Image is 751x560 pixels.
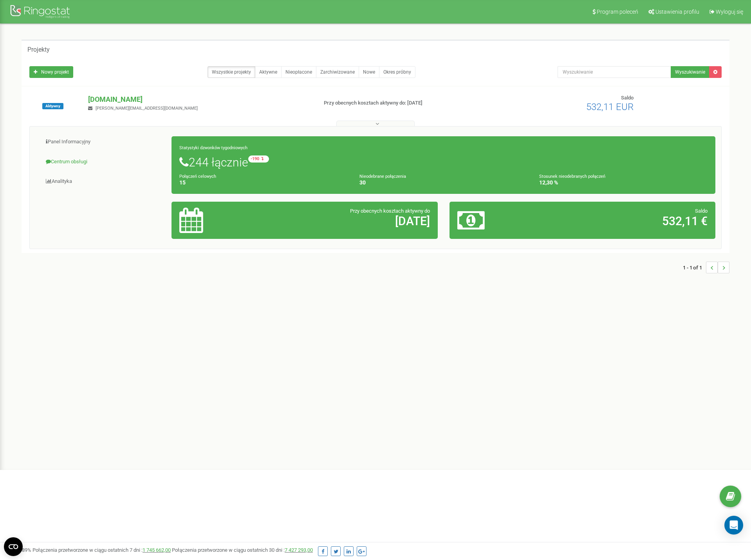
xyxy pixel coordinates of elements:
[248,155,269,163] small: -190
[36,172,172,191] a: Analityka
[359,174,406,179] small: Nieodebrane połączenia
[379,66,415,78] a: Okres próbny
[179,155,708,169] h1: 244 łącznie
[88,94,311,105] p: [DOMAIN_NAME]
[359,180,528,186] h4: 30
[42,103,63,109] span: Aktywny
[267,215,430,228] h2: [DATE]
[350,208,430,214] span: Przy obecnych kosztach aktywny do
[179,174,216,179] small: Połączeń celowych
[597,9,638,15] span: Program poleceń
[359,66,379,78] a: Nowe
[671,66,709,78] button: Wyszukiwanie
[695,208,708,214] span: Saldo
[621,95,634,101] span: Saldo
[539,180,708,186] h4: 12,30 %
[255,66,282,78] a: Aktywne
[539,174,605,179] small: Stosunek nieodebranych połączeń
[29,66,73,78] a: Nowy projekt
[281,66,316,78] a: Nieopłacone
[683,254,729,281] nav: ...
[324,99,488,107] p: Przy obecnych kosztach aktywny do: [DATE]
[316,66,359,78] a: Zarchiwizowane
[36,152,172,172] a: Centrum obsługi
[36,132,172,152] a: Panel Informacyjny
[96,106,198,111] span: [PERSON_NAME][EMAIL_ADDRESS][DOMAIN_NAME]
[724,516,743,535] div: Open Intercom Messenger
[655,9,699,15] span: Ustawienia profilu
[208,66,255,78] a: Wszystkie projekty
[716,9,743,15] span: Wyloguj się
[683,262,706,273] span: 1 - 1 of 1
[586,101,634,112] span: 532,11 EUR
[558,66,672,78] input: Wyszukiwanie
[4,537,23,556] button: Open CMP widget
[179,180,348,186] h4: 15
[545,215,708,228] h2: 532,11 €
[27,46,50,53] h5: Projekty
[179,145,247,150] small: Statystyki dzwonków tygodniowych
